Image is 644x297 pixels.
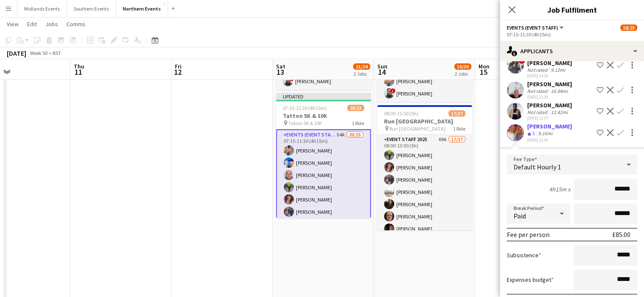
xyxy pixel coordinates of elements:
span: ! [390,88,395,93]
span: 13 [275,67,285,77]
div: [DATE] 14:28 [527,73,593,79]
span: Tatton 5K & 10K [288,120,322,126]
div: [DATE] 21:39 [527,94,572,100]
div: 16.94mi [549,88,569,94]
span: 1 Role [453,125,465,132]
h3: Job Fulfilment [500,4,644,15]
button: Northern Events [116,0,168,17]
div: [PERSON_NAME] [527,80,572,88]
a: View [3,19,22,30]
span: 19/39 [454,63,471,70]
span: 07:15-11:30 (4h15m) [283,105,327,111]
button: Midlands Events [17,0,67,17]
span: Comms [66,20,86,28]
span: 11 [72,67,84,77]
app-job-card: 08:00-13:00 (5h)17/37Run [GEOGRAPHIC_DATA] Run [GEOGRAPHIC_DATA]1 RoleEvent Staff 202569A17/3708:... [377,105,472,230]
app-card-role: Kit Marshal2/207:00-13:00 (6h)[PERSON_NAME]![PERSON_NAME] [377,61,472,102]
div: Not rated [527,67,549,73]
span: Week 50 [28,50,49,56]
div: Fee per person [507,230,550,239]
span: Events (Event Staff) [507,25,558,31]
span: 21/24 [353,63,370,70]
div: [DATE] [7,49,26,57]
div: 2 Jobs [354,71,370,77]
h3: Tatton 5K & 10K [276,112,371,120]
label: Subsistence [507,251,541,259]
div: [PERSON_NAME] [527,101,572,109]
div: 9.12mi [549,67,567,73]
div: 2 Jobs [455,71,471,77]
span: Edit [27,20,37,28]
span: View [7,20,19,28]
span: 18/23 [620,25,637,31]
a: Comms [63,19,89,30]
span: Paid [514,212,526,220]
span: 20/23 [347,105,364,111]
div: BST [53,50,61,56]
span: Mon [478,63,489,70]
div: Not rated [527,109,549,115]
span: Sat [276,63,285,70]
div: Updated [276,93,371,100]
div: [DATE] 22:42 [527,137,572,143]
div: 07:15-11:30 (4h15m) [507,31,637,38]
span: Jobs [45,20,58,28]
a: Jobs [42,19,61,30]
span: 15 [477,67,489,77]
app-job-card: Updated07:15-11:30 (4h15m)20/23Tatton 5K & 10K Tatton 5K & 10K1 RoleEvents (Event Staff)54A20/230... [276,93,371,218]
h3: Run [GEOGRAPHIC_DATA] [377,117,472,125]
div: Not rated [527,88,549,94]
span: Default Hourly 1 [514,163,561,171]
span: 08:00-13:00 (5h) [384,110,418,117]
a: Edit [24,19,40,30]
button: Southern Events [67,0,116,17]
span: Thu [74,63,84,70]
span: 17/37 [448,110,465,117]
span: 1 Role [352,120,364,126]
span: 5 [532,130,535,136]
button: Events (Event Staff) [507,25,565,31]
span: Fri [175,63,182,70]
div: Applicants [500,41,644,61]
div: [DATE] 11:57 [527,115,572,121]
div: [PERSON_NAME] [527,123,572,130]
div: 4h15m x [549,185,570,193]
div: £85.00 [612,230,630,239]
span: 12 [174,67,182,77]
span: 14 [376,67,387,77]
span: Sun [377,63,387,70]
label: Expenses budget [507,276,554,283]
div: 12.42mi [549,109,569,115]
span: Run [GEOGRAPHIC_DATA] [390,125,445,132]
div: 9.16mi [536,130,554,137]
